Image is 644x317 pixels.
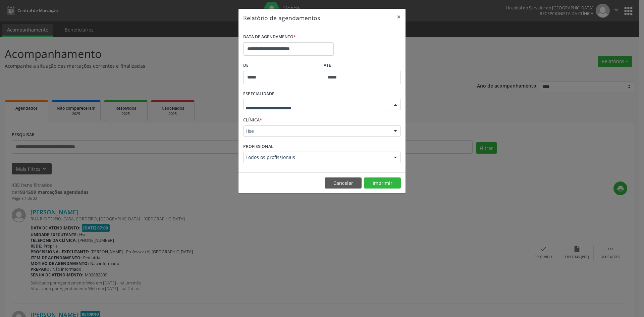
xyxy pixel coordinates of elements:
label: DATA DE AGENDAMENTO [243,32,296,42]
h5: Relatório de agendamentos [243,13,320,22]
label: De [243,60,320,71]
button: Close [392,9,406,25]
label: ESPECIALIDADE [243,89,274,99]
label: ATÉ [324,60,401,71]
